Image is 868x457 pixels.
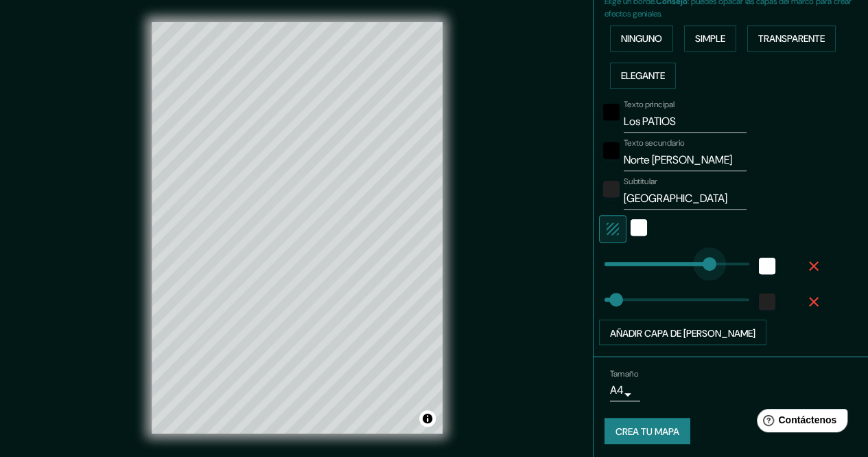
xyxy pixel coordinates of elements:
[695,32,725,45] font: Simple
[631,219,647,236] button: blanco
[624,99,675,110] font: Texto principal
[621,69,665,82] font: Elegante
[684,25,736,52] button: Simple
[603,104,620,120] button: negro
[610,368,638,379] font: Tamaño
[610,383,624,397] font: A4
[615,425,679,438] font: Crea tu mapa
[758,32,825,45] font: Transparente
[759,258,775,274] button: blanco
[624,176,657,187] font: Subtitular
[747,25,836,52] button: Transparente
[610,63,676,89] button: Elegante
[621,32,662,45] font: Ninguno
[603,142,620,159] button: negro
[419,410,436,427] button: Activar o desactivar atribución
[746,403,853,442] iframe: Lanzador de widgets de ayuda
[624,137,685,148] font: Texto secundario
[610,379,640,401] div: A4
[610,25,673,52] button: Ninguno
[603,181,620,197] button: color-222222
[610,326,755,339] font: Añadir capa de [PERSON_NAME]
[599,320,766,346] button: Añadir capa de [PERSON_NAME]
[759,293,775,310] button: color-222222
[605,418,690,444] button: Crea tu mapa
